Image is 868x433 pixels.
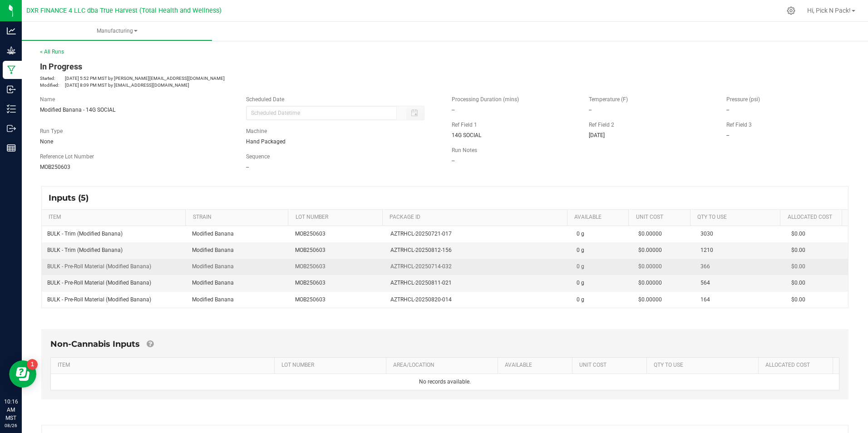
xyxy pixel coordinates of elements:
span: AZTRHCL-20250714-032 [390,262,452,271]
span: BULK - Pre-Roll Material (Modified Banana) [47,280,151,286]
span: None [40,138,53,145]
iframe: Resource center [9,360,36,388]
a: Unit CostSortable [636,214,687,221]
inline-svg: Reports [7,143,16,153]
span: MOB250603 [40,164,70,170]
span: g [581,280,584,286]
span: 0 [577,296,580,303]
a: AVAILABLESortable [505,362,568,369]
span: Hand Packaged [246,138,286,145]
span: AZTRHCL-20250820-014 [390,295,452,304]
a: PACKAGE IDSortable [390,214,563,221]
span: Modified Banana [192,231,234,237]
span: g [581,231,584,237]
span: Non-Cannabis Inputs [50,339,140,349]
span: Processing Duration (mins) [452,96,519,103]
span: Sequence [246,153,270,160]
span: 1210 [700,247,713,253]
span: Machine [246,128,267,134]
span: AZTRHCL-20250811-021 [390,279,452,287]
a: STRAINSortable [193,214,285,221]
inline-svg: Inventory [7,104,16,113]
span: BULK - Pre-Roll Material (Modified Banana) [47,263,151,270]
a: LOT NUMBERSortable [281,362,382,369]
span: g [581,296,584,303]
span: Run Notes [452,147,477,153]
inline-svg: Grow [7,46,16,55]
a: QTY TO USESortable [654,362,755,369]
span: -- [246,164,249,170]
span: $0.00000 [638,263,662,270]
span: Modified Banana - 14G SOCIAL [40,107,115,113]
div: In Progress [40,60,438,73]
span: 0 [577,280,580,286]
span: g [581,247,584,253]
span: -- [726,132,729,138]
span: Pressure (psi) [726,96,760,103]
td: No records available. [51,374,839,390]
span: $0.00000 [638,280,662,286]
span: Ref Field 2 [589,122,614,128]
span: Manufacturing [22,27,212,35]
span: $0.00 [791,280,805,286]
p: 10:16 AM MST [4,398,18,422]
span: Modified Banana [192,296,234,303]
span: BULK - Pre-Roll Material (Modified Banana) [47,296,151,303]
span: MOB250603 [295,263,325,270]
span: 14G SOCIAL [452,132,481,138]
span: -- [452,157,454,164]
span: Modified Banana [192,280,234,286]
span: 564 [700,280,710,286]
a: Allocated CostSortable [765,362,829,369]
span: Ref Field 1 [452,122,477,128]
span: MOB250603 [295,231,325,237]
a: ITEMSortable [49,214,182,221]
span: [DATE] [589,132,605,138]
span: BULK - Trim (Modified Banana) [47,231,123,237]
span: Reference Lot Number [40,153,94,160]
span: g [581,263,584,270]
a: QTY TO USESortable [697,214,777,221]
span: 164 [700,296,710,303]
a: LOT NUMBERSortable [296,214,379,221]
span: Modified Banana [192,247,234,253]
p: 08/26 [4,422,18,429]
inline-svg: Manufacturing [7,65,16,74]
span: 0 [577,247,580,253]
span: $0.00000 [638,296,662,303]
span: Run Type [40,127,63,135]
span: Inputs (5) [49,193,98,203]
span: DXR FINANCE 4 LLC dba True Harvest (Total Health and Wellness) [26,7,222,15]
a: Unit CostSortable [579,362,643,369]
span: 366 [700,263,710,270]
a: AREA/LOCATIONSortable [393,362,494,369]
span: MOB250603 [295,280,325,286]
span: Hi, Pick N Pack! [807,7,851,14]
span: $0.00 [791,231,805,237]
a: ITEMSortable [58,362,271,369]
span: 0 [577,231,580,237]
iframe: Resource center unread badge [27,359,38,370]
span: $0.00 [791,296,805,303]
span: $0.00000 [638,231,662,237]
span: BULK - Trim (Modified Banana) [47,247,123,253]
inline-svg: Inbound [7,85,16,94]
span: $0.00 [791,247,805,253]
span: AZTRHCL-20250812-156 [390,246,452,255]
span: Temperature (F) [589,96,628,103]
span: Modified Banana [192,263,234,270]
a: AVAILABLESortable [574,214,625,221]
span: MOB250603 [295,296,325,303]
div: Manage settings [785,6,797,15]
span: $0.00000 [638,247,662,253]
span: -- [589,107,592,113]
span: Modified: [40,82,65,89]
span: AZTRHCL-20250721-017 [390,230,452,238]
span: 0 [577,263,580,270]
span: Scheduled Date [246,96,284,103]
span: MOB250603 [295,247,325,253]
span: -- [452,107,454,113]
span: -- [726,107,729,113]
span: 3030 [700,231,713,237]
